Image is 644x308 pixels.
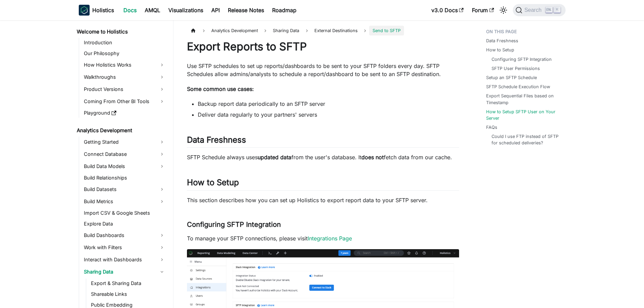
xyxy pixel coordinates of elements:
[187,40,459,53] h1: Export Reports to SFTP
[82,219,167,229] a: Explore Data
[554,7,560,13] kbd: K
[258,154,291,161] strong: updated data
[513,4,565,16] button: Search (Ctrl+K)
[486,38,518,44] a: Data Freshness
[82,196,167,207] a: Build Metrics
[82,137,167,147] a: Getting Started
[82,38,167,47] a: Introduction
[486,93,562,105] a: Export Sequential Files based on Timestamp
[82,72,167,82] a: Walkthroughs
[311,26,361,35] a: External Destinations
[82,266,167,277] a: Sharing Data
[164,5,207,16] a: Visualizations
[486,84,550,90] a: SFTP Schedule Execution Flow
[82,161,167,172] a: Build Data Models
[187,234,459,242] p: To manage your SFTP connections, please visit
[92,6,114,14] b: Holistics
[141,5,164,16] a: AMQL
[75,126,167,135] a: Analytics Development
[82,60,167,70] a: How Holistics Works
[82,208,167,218] a: Import CSV & Google Sheets
[369,26,404,35] span: Send to SFTP
[75,27,167,37] a: Welcome to Holistics
[82,184,167,195] a: Build Datasets
[224,5,268,16] a: Release Notes
[82,242,167,253] a: Work with Filters
[82,96,167,107] a: Coming From Other BI Tools
[79,5,90,16] img: Holistics
[187,26,200,35] a: Home page
[361,154,384,161] strong: does not
[187,196,459,204] p: This section describes how you can set up Holistics to export report data to your SFTP server.
[187,177,459,190] h2: How to Setup
[208,26,261,35] span: Analytics Development
[492,133,559,146] a: Could I use FTP instead of SFTP for scheduled deliveries?
[486,109,562,121] a: How to Setup SFTP User on Your Server
[187,153,459,161] p: SFTP Schedule always uses from the user's database. It fetch data from our cache.
[269,26,303,35] span: Sharing Data
[89,279,167,288] a: Export & Sharing Data
[187,62,459,78] p: Use SFTP schedules to set up reports/dashboards to be sent to your SFTP folders every day. SFTP S...
[207,5,224,16] a: API
[198,111,459,119] li: Deliver data regularly to your partners' servers
[187,220,459,229] h3: Configuring SFTP Integration
[427,5,468,16] a: v3.0 Docs
[82,230,167,241] a: Build Dashboards
[492,65,540,72] a: SFTP User Permissions
[486,47,514,53] a: How to Setup
[468,5,498,16] a: Forum
[72,20,173,308] nav: Docs sidebar
[82,108,167,118] a: Playground
[82,149,167,160] a: Connect Database
[89,289,167,299] a: Shareable Links
[82,84,167,95] a: Product Versions
[486,124,497,131] a: FAQs
[119,5,141,16] a: Docs
[198,100,459,108] li: Backup report data periodically to an SFTP server
[82,254,167,265] a: Interact with Dashboards
[79,5,114,16] a: HolisticsHolistics
[314,28,358,33] span: External Destinations
[187,26,459,35] nav: Breadcrumbs
[187,86,254,92] strong: Some common use cases:
[82,173,167,183] a: Build Relationships
[187,135,459,148] h2: Data Freshness
[492,56,552,63] a: Configuring SFTP Integration
[522,7,546,13] span: Search
[82,49,167,58] a: Our Philosophy
[486,74,537,81] a: Setup an SFTP Schedule
[308,235,352,242] a: Integrations Page
[498,5,509,16] button: Switch between dark and light mode (currently light mode)
[268,5,301,16] a: Roadmap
